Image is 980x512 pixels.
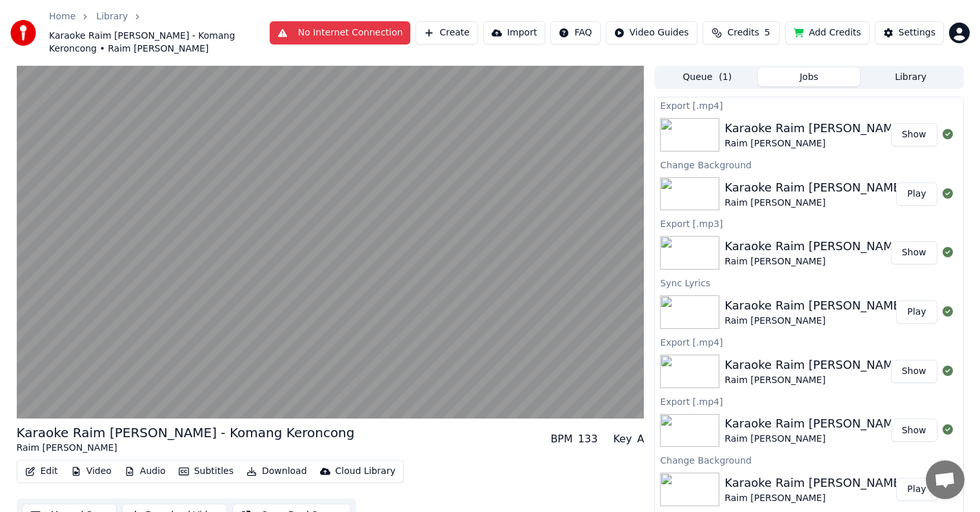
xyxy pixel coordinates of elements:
[655,97,963,113] div: Export [.mp4]
[896,182,937,206] button: Play
[49,10,75,23] a: Home
[896,300,937,324] button: Play
[66,462,117,480] button: Video
[899,26,935,39] div: Settings
[926,460,965,499] a: Open chat
[17,424,355,442] div: Karaoke Raim [PERSON_NAME] - Komang Keroncong
[655,215,963,231] div: Export [.mp3]
[415,21,478,44] button: Create
[875,21,944,44] button: Settings
[727,26,759,39] span: Credits
[96,10,128,23] a: Library
[483,21,545,44] button: Import
[891,418,937,442] button: Show
[896,478,937,501] button: Play
[785,21,870,44] button: Add Credits
[891,241,937,264] button: Show
[174,462,239,480] button: Subtitles
[17,442,355,455] div: Raim [PERSON_NAME]
[335,465,395,478] div: Cloud Library
[860,68,962,86] button: Library
[49,10,270,55] nav: breadcrumb
[891,360,937,383] button: Show
[719,71,732,84] span: ( 1 )
[550,21,600,44] button: FAQ
[656,68,758,86] button: Queue
[270,21,411,44] button: No Internet Connection
[655,452,963,468] div: Change Background
[49,30,270,55] span: Karaoke Raim [PERSON_NAME] - Komang Keroncong • Raim [PERSON_NAME]
[891,123,937,146] button: Show
[703,21,780,44] button: Credits5
[20,462,63,480] button: Edit
[10,20,36,46] img: youka
[765,26,770,39] span: 5
[655,157,963,172] div: Change Background
[241,462,312,480] button: Download
[655,275,963,290] div: Sync Lyrics
[119,462,171,480] button: Audio
[655,334,963,350] div: Export [.mp4]
[655,393,963,409] div: Export [.mp4]
[578,431,598,447] div: 133
[606,21,697,44] button: Video Guides
[637,431,644,447] div: A
[550,431,572,447] div: BPM
[758,68,860,86] button: Jobs
[613,431,632,447] div: Key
